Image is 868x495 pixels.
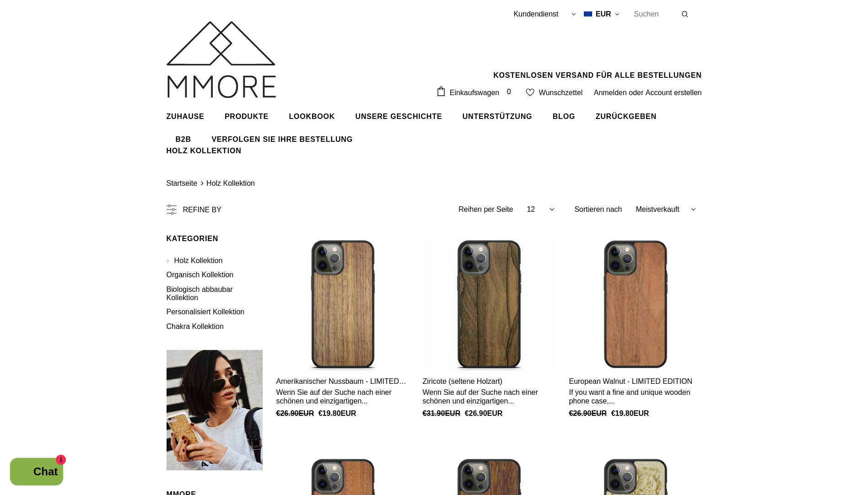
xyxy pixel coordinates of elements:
span: Biologisch abbaubar Kollektion [167,285,233,301]
span: Amerikanischer Nussbaum - LIMITED EDITION [276,377,407,393]
a: Einkaufswagen 0 [436,86,518,100]
span: Chakra Kollektion [167,323,224,330]
span: European Walnut - LIMITED EDITION [569,377,692,385]
span: €26.90EUR [465,409,503,417]
span: Unterstützung [463,113,533,120]
span: B2B [176,135,191,143]
span: Lookbook [289,113,335,120]
span: Organisch Kollektion [167,271,234,279]
span: 12 [527,205,535,214]
a: Lookbook [289,105,335,128]
span: EUR [596,10,611,18]
div: Wenn Sie auf der Suche nach einer schönen und einzigartigen... [276,388,409,405]
span: Zuhause [167,113,205,120]
label: Reihen per Seite [458,205,513,214]
span: Holz Kollektion [174,257,223,264]
label: Sortieren nach [574,205,622,214]
a: Biologisch abbaubar Kollektion [167,282,253,305]
a: Amerikanischer Nussbaum - LIMITED EDITION [276,377,409,386]
span: Blog [553,113,575,120]
a: Unsere Geschichte [356,105,442,128]
inbox-online-store-chat: Onlineshop-Chat von Shopify [7,458,66,488]
a: Produkte [225,105,269,128]
span: Kategorien [167,235,218,242]
input: Search Site [629,8,681,20]
div: Wenn Sie auf der Suche nach einer schönen und einzigartigen... [422,388,555,405]
span: Zurückgeben [596,113,657,120]
a: Zurückgeben [596,105,657,128]
a: Unterstützung [463,105,533,128]
span: Produkte [225,113,269,120]
a: Organisch Kollektion [167,268,234,282]
a: Verfolgen Sie Ihre Bestellung [211,128,353,151]
span: KOSTENLOSEN VERSAND FÜR ALLE BESTELLUNGEN [493,71,701,79]
a: Holz Kollektion [167,253,223,268]
span: Einkaufswagen [450,89,500,97]
span: Wunschzettel [539,89,583,97]
a: Account erstellen [646,89,702,97]
span: Ziricote (seltene Holzart) [422,377,502,385]
img: MMORE Cases [167,21,276,98]
a: Holz Kollektion [206,179,255,187]
a: Zuhause [167,105,205,128]
div: If you want a fine and unique wooden phone case,... [569,388,701,405]
a: Startseite [167,179,198,188]
a: European Walnut - LIMITED EDITION [569,377,701,386]
span: Refine by [183,206,221,214]
a: B2B [176,128,191,151]
span: €19.80EUR [611,409,649,417]
span: €19.80EUR [318,409,356,417]
a: Personalisiert Kollektion [167,305,245,319]
span: Personalisiert Kollektion [167,308,245,316]
a: Anmelden [594,89,627,97]
span: oder [629,89,643,97]
span: 0 [504,87,514,97]
a: Blog [553,105,575,128]
span: Kundendienst [513,10,558,18]
a: Chakra Kollektion [167,319,224,334]
span: Unsere Geschichte [356,113,442,120]
a: Wunschzettel [526,85,582,100]
span: Meistverkauft [636,205,679,214]
span: €26.90EUR [276,409,314,417]
a: Ziricote (seltene Holzart) [422,377,555,386]
span: Verfolgen Sie Ihre Bestellung [211,135,353,143]
span: €31.90EUR [422,409,460,417]
span: €26.90EUR [569,409,607,417]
